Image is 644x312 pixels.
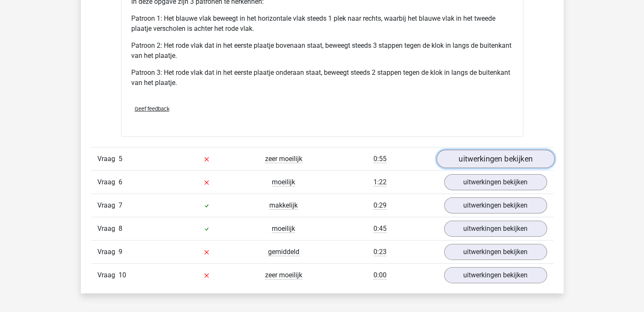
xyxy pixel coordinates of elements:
span: 0:23 [373,248,387,256]
span: 0:55 [373,155,387,163]
span: Vraag [97,177,119,187]
span: zeer moeilijk [265,155,302,163]
span: Geef feedback [135,106,169,112]
span: 0:45 [373,224,387,233]
span: Vraag [97,200,119,211]
a: uitwerkingen bekijken [436,150,554,168]
span: 9 [119,248,122,256]
span: 6 [119,178,122,186]
span: 7 [119,201,122,209]
a: uitwerkingen bekijken [444,174,547,190]
span: Vraag [97,224,119,234]
a: uitwerkingen bekijken [444,244,547,260]
span: 8 [119,224,122,233]
span: zeer moeilijk [265,271,302,279]
span: Vraag [97,247,119,257]
p: Patroon 2: Het rode vlak dat in het eerste plaatje bovenaan staat, beweegt steeds 3 stappen tegen... [131,41,513,61]
span: moeilijk [272,224,295,233]
span: Vraag [97,154,119,164]
span: 1:22 [373,178,387,186]
span: 0:00 [373,271,387,279]
span: 0:29 [373,201,387,210]
a: uitwerkingen bekijken [444,221,547,237]
p: Patroon 3: Het rode vlak dat in het eerste plaatje onderaan staat, beweegt steeds 2 stappen tegen... [131,68,513,88]
span: 5 [119,155,122,163]
a: uitwerkingen bekijken [444,197,547,213]
a: uitwerkingen bekijken [444,267,547,283]
span: Vraag [97,270,119,280]
p: Patroon 1: Het blauwe vlak beweegt in het horizontale vlak steeds 1 plek naar rechts, waarbij het... [131,14,513,34]
span: 10 [119,271,126,279]
span: makkelijk [269,201,298,210]
span: gemiddeld [268,248,299,256]
span: moeilijk [272,178,295,186]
